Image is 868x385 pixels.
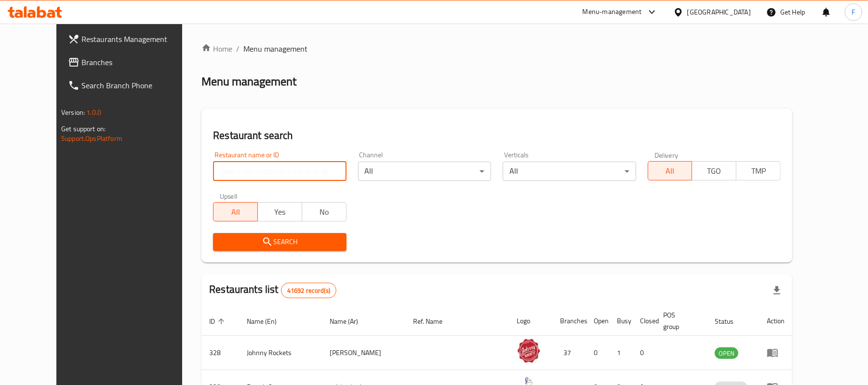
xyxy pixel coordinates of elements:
[715,348,738,359] span: OPEN
[81,56,194,68] span: Branches
[281,283,336,298] div: Total records count
[663,309,695,332] span: POS group
[281,286,336,295] span: 41692 record(s)
[632,306,655,336] th: Closed
[552,336,586,370] td: 37
[217,205,254,219] span: All
[767,347,785,358] div: Menu
[609,306,632,336] th: Busy
[740,164,777,178] span: TMP
[201,74,296,89] h2: Menu management
[852,7,855,17] span: F
[213,233,346,251] button: Search
[201,336,239,370] td: 328
[60,74,201,97] a: Search Branch Phone
[61,106,85,119] span: Version:
[687,7,751,17] div: [GEOGRAPHIC_DATA]
[213,202,258,221] button: All
[213,162,346,181] input: Search for restaurant name or ID..
[696,164,733,178] span: TGO
[81,33,194,45] span: Restaurants Management
[586,306,609,336] th: Open
[632,336,655,370] td: 0
[654,151,679,158] label: Delivery
[86,106,101,119] span: 1.0.0
[759,306,792,336] th: Action
[583,6,642,18] div: Menu-management
[60,27,201,51] a: Restaurants Management
[692,161,736,180] button: TGO
[322,336,406,370] td: [PERSON_NAME]
[209,282,336,298] h2: Restaurants list
[414,316,455,327] span: Ref. Name
[330,316,371,327] span: Name (Ar)
[257,202,302,221] button: Yes
[213,128,781,143] h2: Restaurant search
[586,336,609,370] td: 0
[302,202,347,221] button: No
[552,306,586,336] th: Branches
[715,316,746,327] span: Status
[221,236,338,248] span: Search
[736,161,781,180] button: TMP
[61,132,122,145] a: Support.OpsPlatform
[243,43,307,55] span: Menu management
[503,162,636,181] div: All
[220,192,238,199] label: Upsell
[517,339,541,363] img: Johnny Rockets
[648,161,693,180] button: All
[509,306,552,336] th: Logo
[201,43,232,55] a: Home
[81,80,194,91] span: Search Branch Phone
[262,205,298,219] span: Yes
[247,316,289,327] span: Name (En)
[60,51,201,74] a: Branches
[765,279,788,302] div: Export file
[358,162,491,181] div: All
[306,205,343,219] span: No
[236,43,240,55] li: /
[609,336,632,370] td: 1
[652,164,689,178] span: All
[209,316,227,327] span: ID
[201,43,792,55] nav: breadcrumb
[61,123,106,135] span: Get support on:
[239,336,322,370] td: Johnny Rockets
